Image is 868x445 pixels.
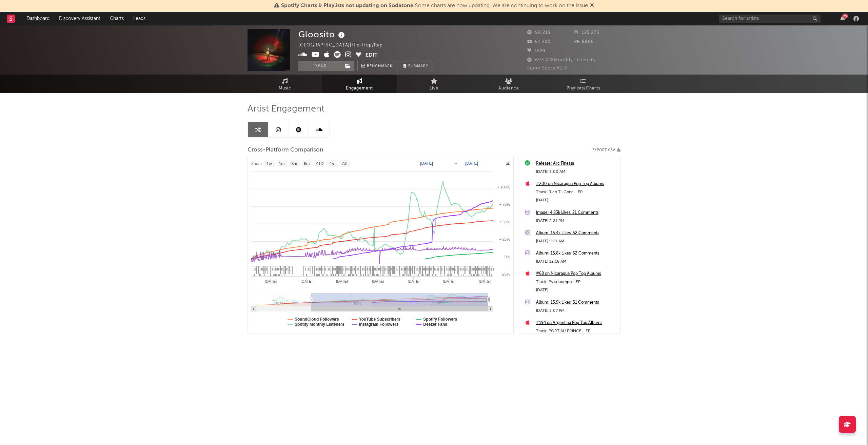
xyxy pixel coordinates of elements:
a: Playlists/Charts [546,75,620,93]
span: 1 [422,267,424,271]
text: [DATE] [301,279,313,283]
span: 1 [377,267,379,271]
a: Music [248,75,322,93]
text: Spotify Monthly Listeners [295,322,344,327]
a: Release: Arc Finessa [536,160,617,168]
text: + 50% [499,220,510,224]
span: Artist Engagement [248,105,324,113]
text: Spotify Followers [423,317,457,322]
text: All [342,161,347,166]
a: Live [397,75,471,93]
span: 2 [264,267,266,271]
span: 2 [436,267,438,271]
span: 1 [369,267,371,271]
a: Dashboard [22,12,54,25]
a: Engagement [322,75,397,93]
div: [DATE] 2:21 PM [536,217,617,225]
div: Track: Rich Til Gone - EP [536,188,617,196]
a: Leads [129,12,150,25]
button: Summary [400,61,432,71]
span: 1 [357,267,359,271]
span: Live [430,84,438,93]
span: 1 [492,267,494,271]
span: 1529 [527,49,546,53]
button: Export CSV [592,148,620,152]
span: 1 [486,267,488,271]
a: Album: 13.9k Likes, 51 Comments [536,299,617,307]
span: Playlists/Charts [567,84,600,93]
span: 2 [347,267,349,271]
span: 2 [482,267,484,271]
text: 1y [330,161,334,166]
div: #194 on Argentina Pop Top Albums [536,319,617,327]
text: 1m [279,161,285,166]
span: 2 [349,267,351,271]
div: [DATE] [536,286,617,294]
text: + 25% [499,237,510,241]
span: Benchmark [367,62,393,70]
span: 1 [428,267,430,271]
span: 1 [265,267,268,271]
span: 1 [315,267,317,271]
span: 693.828 Monthly Listeners [527,58,595,62]
div: Track: PORT AU PRINCE - EP [536,327,617,335]
span: 1 [488,267,490,271]
span: 2 [416,267,418,271]
a: Album: 15.4k Likes, 52 Comments [536,229,617,237]
span: : Some charts are now updating. We are continuing to work on the issue [281,3,588,8]
span: Cross-Platform Comparison [248,146,323,154]
span: 10 [423,267,427,271]
span: 3 [462,267,464,271]
a: #200 on Nicaragua Pop Top Albums [536,180,617,188]
text: + 100% [497,185,510,189]
text: [DATE] [420,161,433,166]
span: 1 [366,267,368,271]
text: Zoom [251,161,262,166]
text: Deezer Fans [423,322,447,327]
span: 1 [466,267,468,271]
span: 13 [319,267,323,271]
span: 1 [353,267,355,271]
span: 1 [448,267,450,271]
span: 1 [344,267,347,271]
a: Benchmark [357,61,396,71]
span: Jump Score: 62.9 [527,66,567,70]
span: 1 [309,267,311,271]
div: [DATE] 2:00 AM [536,168,617,176]
span: 1 [381,267,383,271]
text: 1w [267,161,272,166]
span: 2 [411,267,413,271]
span: 1 [445,267,447,271]
span: 1 [435,267,437,271]
text: 6m [304,161,310,166]
a: #68 on Nicaragua Pop Top Albums [536,270,617,278]
span: 5 [454,267,456,271]
span: 1 [447,267,449,271]
span: 1 [396,267,398,271]
text: [DATE] [265,279,277,283]
text: YTD [315,161,323,166]
text: + 75% [499,202,510,206]
span: 1 [477,267,479,271]
div: Image: 4.83k Likes, 21 Comments [536,209,617,217]
text: [DATE] [372,279,384,283]
span: Summary [408,64,428,68]
text: [DATE] [479,279,491,283]
button: Edit [366,51,378,60]
div: 75 [842,14,848,19]
span: 1 [383,267,386,271]
span: 1 [490,267,492,271]
span: 1 [274,267,276,271]
button: Track [298,61,341,71]
span: 1 [400,267,402,271]
span: 1 [332,267,334,271]
span: 1 [329,267,331,271]
a: Album: 15.8k Likes, 52 Comments [536,249,617,258]
span: 1 [461,267,463,271]
span: 61.200 [527,40,551,44]
span: 1 [342,267,344,271]
span: 8805 [574,40,594,44]
span: 1 [441,267,443,271]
